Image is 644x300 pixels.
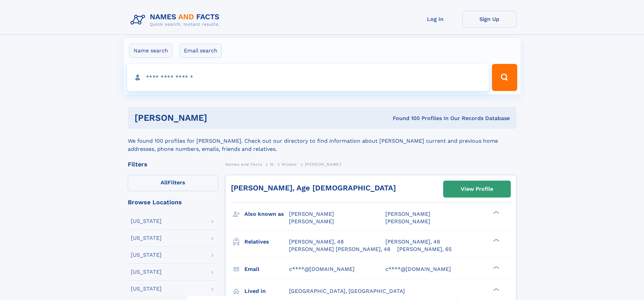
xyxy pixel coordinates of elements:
[289,288,405,294] span: [GEOGRAPHIC_DATA], [GEOGRAPHIC_DATA]
[128,11,225,29] img: Logo Names and Facts
[289,238,344,246] a: [PERSON_NAME], 48
[131,218,162,224] div: [US_STATE]
[462,11,517,27] a: Sign Up
[244,236,289,248] h3: Relatives
[492,287,500,292] div: ❯
[385,211,430,217] span: [PERSON_NAME]
[289,218,334,225] span: [PERSON_NAME]
[408,11,462,27] a: Log In
[128,129,517,153] div: We found 100 profiles for [PERSON_NAME]. Check out our directory to find information about [PERSO...
[289,246,390,253] a: [PERSON_NAME] [PERSON_NAME], 48
[180,44,222,58] label: Email search
[131,286,162,292] div: [US_STATE]
[282,162,297,167] span: Winder
[444,181,510,197] a: View Profile
[282,160,297,168] a: Winder
[129,44,172,58] label: Name search
[300,115,510,122] div: Found 100 Profiles In Our Records Database
[289,211,334,217] span: [PERSON_NAME]
[270,162,274,167] span: W
[492,238,500,242] div: ❯
[397,246,452,253] a: [PERSON_NAME], 65
[161,179,168,186] span: All
[128,161,218,167] div: Filters
[492,265,500,270] div: ❯
[270,160,274,168] a: W
[131,252,162,258] div: [US_STATE]
[135,114,300,122] h1: [PERSON_NAME]
[385,218,430,225] span: [PERSON_NAME]
[131,269,162,275] div: [US_STATE]
[385,238,440,246] a: [PERSON_NAME], 48
[305,162,341,167] span: [PERSON_NAME]
[461,181,493,197] div: View Profile
[225,160,262,168] a: Names and Facts
[492,64,517,91] button: Search Button
[131,235,162,241] div: [US_STATE]
[244,208,289,220] h3: Also known as
[244,263,289,275] h3: Email
[127,64,489,91] input: search input
[492,210,500,215] div: ❯
[128,199,218,205] div: Browse Locations
[128,175,218,191] label: Filters
[231,184,396,192] a: [PERSON_NAME], Age [DEMOGRAPHIC_DATA]
[244,285,289,297] h3: Lived in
